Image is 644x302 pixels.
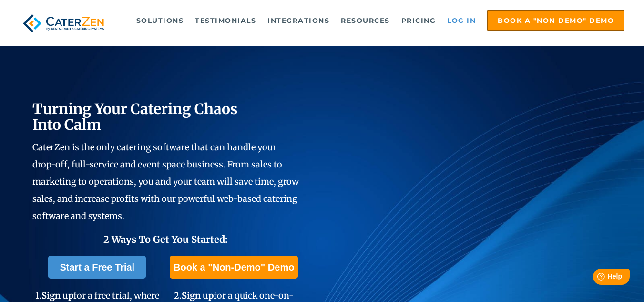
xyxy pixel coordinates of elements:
iframe: Help widget launcher [559,265,634,292]
a: Book a "Non-Demo" Demo [170,256,298,279]
a: Testimonials [190,11,261,30]
a: Pricing [397,11,441,30]
a: Resources [336,11,395,30]
span: Turning Your Catering Chaos Into Calm [32,100,238,134]
span: CaterZen is the only catering software that can handle your drop-off, full-service and event spac... [32,142,299,221]
a: Solutions [132,11,189,30]
a: Book a "Non-Demo" Demo [487,10,624,31]
a: Start a Free Trial [48,256,146,279]
span: Sign up [41,290,73,301]
a: Log in [442,11,480,30]
div: Navigation Menu [123,10,625,31]
img: caterzen [20,10,108,37]
span: Sign up [182,290,214,301]
a: Integrations [263,11,334,30]
span: 2 Ways To Get You Started: [103,233,228,245]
